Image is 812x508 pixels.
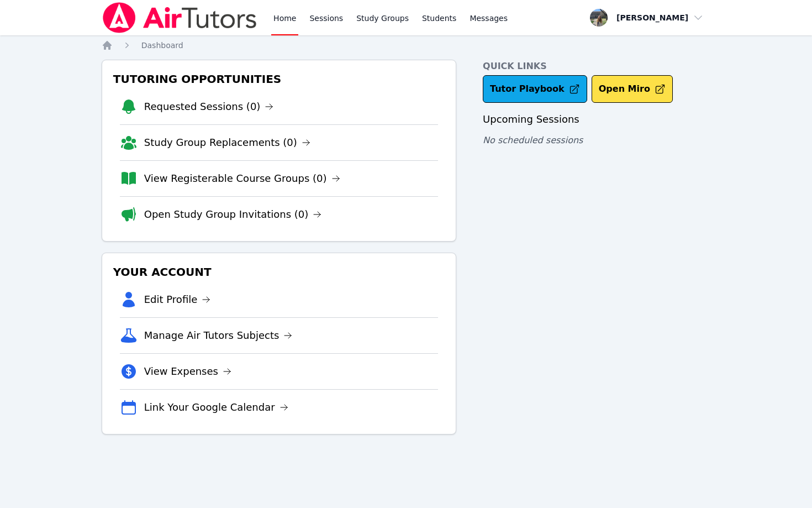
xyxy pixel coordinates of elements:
a: Link Your Google Calendar [144,400,288,415]
a: Requested Sessions (0) [144,99,274,114]
img: Air Tutors [102,2,258,33]
a: View Expenses [144,364,231,379]
h3: Tutoring Opportunities [111,69,447,89]
a: Manage Air Tutors Subjects [144,328,293,343]
span: Messages [470,13,508,24]
button: Open Miro [592,75,673,103]
span: Dashboard [141,41,183,50]
a: Open Study Group Invitations (0) [144,207,322,222]
h4: Quick Links [483,60,710,73]
nav: Breadcrumb [102,40,711,51]
h3: Your Account [111,262,447,282]
span: No scheduled sessions [483,135,583,145]
a: Dashboard [141,40,183,51]
a: Study Group Replacements (0) [144,135,310,150]
a: Tutor Playbook [483,75,587,103]
h3: Upcoming Sessions [483,112,710,127]
a: Edit Profile [144,292,211,307]
a: View Registerable Course Groups (0) [144,171,340,186]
